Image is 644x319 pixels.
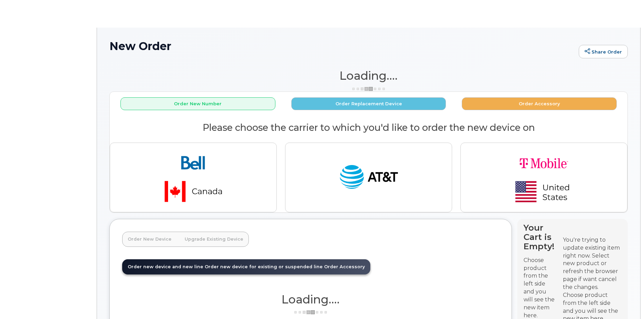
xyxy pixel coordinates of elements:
[462,97,617,110] button: Order Accessory
[351,86,386,91] img: ajax-loader-3a6953c30dc77f0bf724df975f13086db4f4c1262e45940f03d1251963f1bf2e.gif
[120,97,275,110] button: Order New Number
[339,162,399,193] img: at_t-fb3d24644a45acc70fc72cc47ce214d34099dfd970ee3ae2334e4251f9d920fd.png
[110,123,627,133] h2: Please choose the carrier to which you'd like to order the new device on
[563,236,622,291] div: You're trying to update existing item right now. Select new product or refresh the browser page i...
[293,310,328,315] img: ajax-loader-3a6953c30dc77f0bf724df975f13086db4f4c1262e45940f03d1251963f1bf2e.gif
[579,45,628,59] a: Share Order
[122,293,499,306] h1: Loading....
[179,232,249,247] a: Upgrade Existing Device
[122,232,177,247] a: Order New Device
[205,264,323,269] span: Order new device for existing or suspended line
[524,223,557,251] h4: Your Cart is Empty!
[496,148,592,206] img: t-mobile-78392d334a420d5b7f0e63d4fa81f6287a21d394dc80d677554bb55bbab1186f.png
[324,264,365,269] span: Order Accessory
[145,148,242,206] img: bell-18aeeabaf521bd2b78f928a02ee3b89e57356879d39bd386a17a7cccf8069aed.png
[109,69,628,82] h1: Loading....
[291,97,446,110] button: Order Replacement Device
[109,40,575,52] h1: New Order
[128,264,203,269] span: Order new device and new line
